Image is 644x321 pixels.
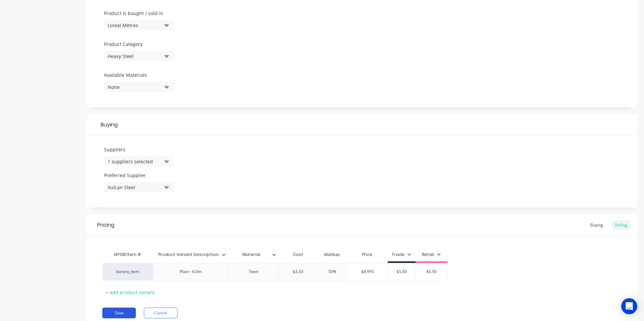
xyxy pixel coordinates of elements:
div: Cost [279,248,317,261]
div: 50% [316,263,349,280]
div: Open Intercom Messenger [621,298,637,314]
div: Plain - 6.0m [174,267,207,276]
div: Trade [392,252,411,258]
button: Cancel [144,308,177,318]
div: Product Variant Description [153,248,228,261]
div: Lineal Metres [108,22,161,29]
div: Material [228,246,275,263]
div: Retail [422,252,441,258]
div: 1 suppliers selected [108,158,161,165]
button: Heavy Steel [104,51,174,61]
div: Pricing [97,221,114,229]
div: factory_itemPlain - 6.0mSteel$3.3350%$4.995$5.00$6.50 [102,263,447,280]
label: Suppliers [104,146,174,153]
div: factory_item [109,269,146,275]
div: Price [347,248,388,261]
div: None [108,84,161,91]
button: Vulcan Steel [104,182,174,192]
div: $6.50 [415,263,448,280]
div: Product Variant Description [153,246,224,263]
div: Buying [587,220,606,230]
div: Steel [237,267,270,276]
div: Heavy Steel [108,53,161,60]
div: MYOB Item # [102,248,153,261]
button: None [104,82,174,92]
label: Available Materials [104,71,174,78]
button: Save [102,308,136,318]
div: Buying [87,114,637,136]
div: Vulcan Steel [108,184,161,191]
div: Material [228,248,279,261]
div: + add product variant [102,287,158,298]
div: Markup [317,248,347,261]
label: Preferred Supplier [104,172,174,179]
div: Selling [611,220,631,230]
label: Product is bought / sold in [104,10,171,17]
button: 1 suppliers selected [104,156,174,166]
label: Product Category [104,41,171,48]
div: $3.33 [279,263,317,280]
button: Lineal Metres [104,20,174,30]
div: $5.00 [385,263,419,280]
div: $4.995 [347,263,388,280]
